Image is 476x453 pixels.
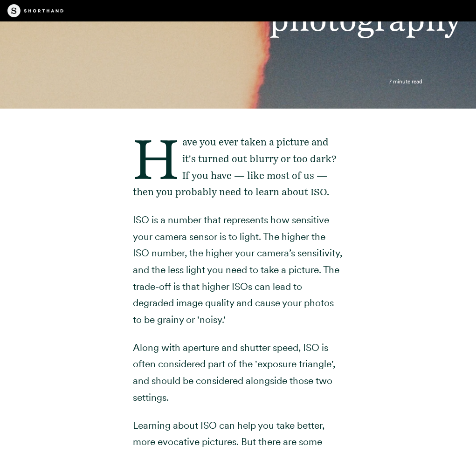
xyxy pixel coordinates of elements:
p: Have you ever taken a picture and it's turned out blurry or too dark? If you have — like most of ... [133,134,343,200]
p: Along with aperture and shutter speed, ISO is often considered part of the 'exposure triangle', a... [133,339,343,406]
p: ISO is a number that represents how sensitive your camera sensor is to light. The higher the ISO ... [133,212,343,328]
p: 7 minute read [40,79,436,85]
img: The Craft [7,4,63,17]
